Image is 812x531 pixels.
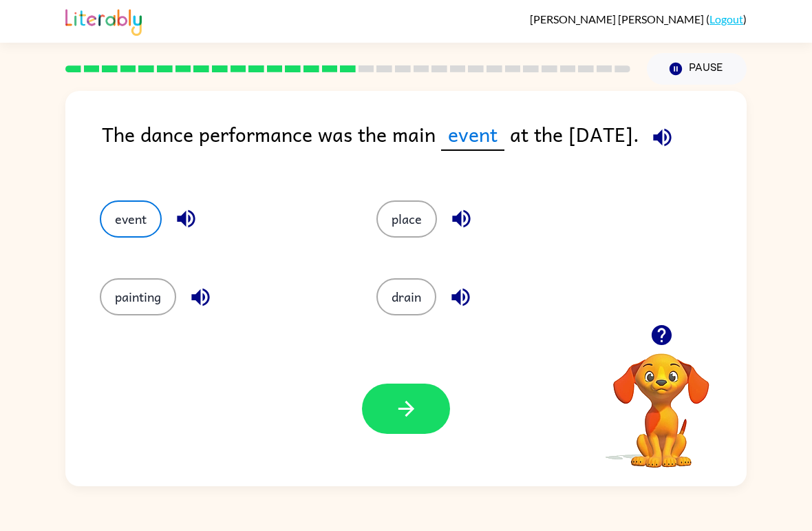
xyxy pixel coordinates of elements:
[647,53,747,85] button: Pause
[709,12,743,25] a: Logout
[100,278,176,315] button: painting
[65,6,142,36] img: Literably
[530,12,706,25] span: [PERSON_NAME] [PERSON_NAME]
[592,332,730,470] video: Your browser must support playing .mp4 files to use Literably. Please try using another browser.
[530,12,747,25] div: ( )
[376,278,436,315] button: drain
[441,118,504,151] span: event
[376,200,437,238] button: place
[100,200,162,238] button: event
[102,118,747,173] div: The dance performance was the main at the [DATE].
